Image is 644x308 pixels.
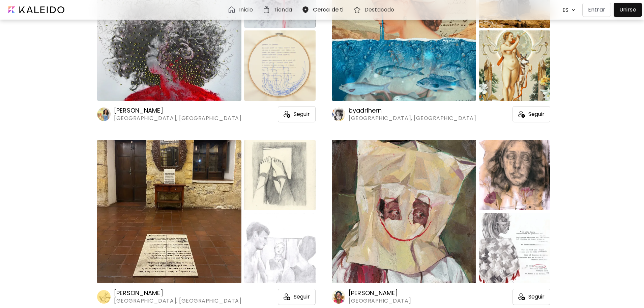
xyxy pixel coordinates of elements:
img: https://cdn.kaleido.art/CDN/Artwork/108588/Thumbnail/medium.webp?updated=475860 [479,30,550,101]
img: https://cdn.kaleido.art/CDN/Artwork/39221/Thumbnail/medium.webp?updated=185052 [244,30,316,101]
span: Seguir [528,293,545,300]
h6: byadrihern [349,106,476,115]
a: Unirse [614,3,642,17]
h6: Cerca de ti [313,7,344,13]
img: icon [518,293,525,300]
img: https://cdn.kaleido.art/CDN/Artwork/135630/Thumbnail/medium.webp?updated=610955 [244,140,316,210]
div: Seguir [513,289,550,305]
a: Inicio [228,6,256,14]
span: [GEOGRAPHIC_DATA], [GEOGRAPHIC_DATA] [349,115,476,122]
h6: Inicio [239,7,253,13]
h6: Tienda [274,7,292,13]
a: Destacado [353,6,397,14]
img: https://cdn.kaleido.art/CDN/Artwork/131983/Thumbnail/large.webp?updated=593603 [97,140,241,283]
div: Seguir [513,106,550,122]
img: icon [284,293,290,300]
p: Entrar [588,6,605,14]
h6: Destacado [364,7,394,13]
div: Seguir [278,106,316,122]
div: ES [559,4,570,16]
span: Seguir [528,111,545,118]
span: [GEOGRAPHIC_DATA] [349,297,419,305]
img: icon [284,111,290,118]
h6: [PERSON_NAME] [114,289,241,297]
a: https://cdn.kaleido.art/CDN/Artwork/131983/Thumbnail/large.webp?updated=593603https://cdn.kaleido... [97,139,316,305]
span: [GEOGRAPHIC_DATA], [GEOGRAPHIC_DATA] [114,115,241,122]
img: https://cdn.kaleido.art/CDN/Artwork/131979/Thumbnail/medium.webp?updated=593588 [244,213,316,283]
div: Seguir [278,289,316,305]
h6: [PERSON_NAME] [114,106,241,115]
span: Seguir [294,111,310,118]
span: [GEOGRAPHIC_DATA], [GEOGRAPHIC_DATA] [114,297,241,305]
img: https://cdn.kaleido.art/CDN/Artwork/107240/Thumbnail/medium.webp?updated=468559 [479,140,550,210]
h6: [PERSON_NAME] [349,289,419,297]
a: Tienda [262,6,295,14]
a: https://cdn.kaleido.art/CDN/Artwork/16517/Thumbnail/large.webp?updated=78240https://cdn.kaleido.a... [332,139,550,305]
img: arrow down [570,7,577,13]
button: Entrar [582,3,611,17]
a: Entrar [582,3,614,17]
img: https://cdn.kaleido.art/CDN/Artwork/16517/Thumbnail/large.webp?updated=78240 [332,140,476,283]
img: icon [518,111,525,118]
span: Seguir [294,293,310,300]
a: Cerca de ti [301,6,346,14]
img: https://cdn.kaleido.art/CDN/Artwork/52567/Thumbnail/medium.webp?updated=242731 [479,213,550,283]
